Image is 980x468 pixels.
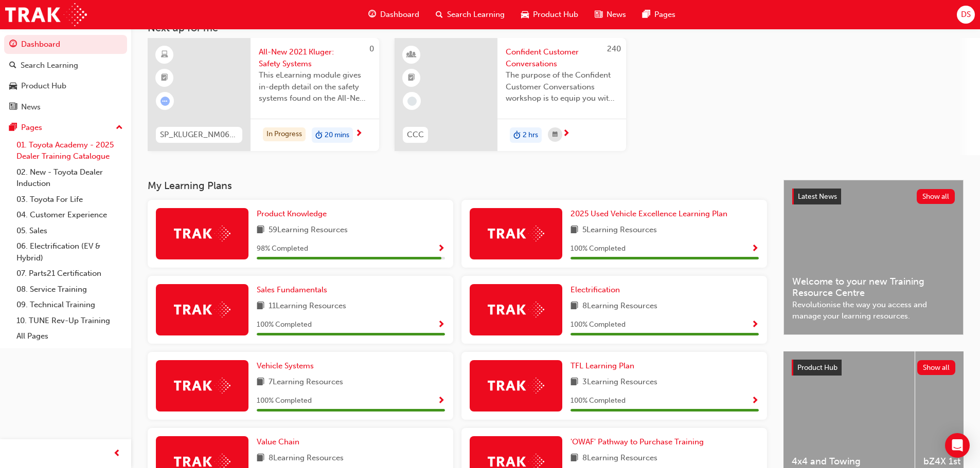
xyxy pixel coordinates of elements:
[12,164,127,192] a: 02. New - Toyota Dealer Induction
[360,4,427,25] a: guage-iconDashboard
[12,192,127,208] a: 03. Toyota For Life
[257,224,264,237] span: book-icon
[174,226,230,241] img: Trak
[571,284,624,296] a: Electrification
[369,44,374,53] span: 0
[582,224,657,237] span: 5 Learning Resources
[427,4,513,25] a: search-iconSearch Learning
[12,266,127,282] a: 07. Parts21 Certification
[4,33,127,118] button: DashboardSearch LearningProduct HubNews
[380,9,419,21] span: Dashboard
[571,208,732,220] a: 2025 Used Vehicle Excellence Learning Plan
[521,8,529,21] span: car-icon
[257,376,264,389] span: book-icon
[582,452,657,465] span: 8 Learning Resources
[523,129,538,141] span: 2 hrs
[116,121,123,135] span: up-icon
[257,452,264,465] span: book-icon
[571,319,626,331] span: 100 % Completed
[12,137,127,164] a: 01. Toyota Academy - 2025 Dealer Training Catalogue
[582,376,657,389] span: 3 Learning Resources
[407,97,417,106] span: learningRecordVerb_NONE-icon
[533,9,578,21] span: Product Hub
[9,123,17,133] span: pages-icon
[4,98,127,117] a: News
[408,71,415,85] span: booktick-icon
[643,8,650,21] span: pages-icon
[9,40,17,49] span: guage-icon
[355,129,363,139] span: next-icon
[174,302,230,317] img: Trak
[751,245,759,254] span: Show Progress
[368,8,376,21] span: guage-icon
[257,361,314,370] span: Vehicle Systems
[257,395,312,407] span: 100 % Completed
[751,397,759,406] span: Show Progress
[325,129,349,141] span: 20 mins
[12,328,127,344] a: All Pages
[961,9,971,21] span: DS
[148,180,767,192] h3: My Learning Plans
[571,376,578,389] span: book-icon
[407,129,424,141] span: CCC
[751,319,759,331] button: Show Progress
[437,242,445,255] button: Show Progress
[634,4,684,25] a: pages-iconPages
[917,189,955,204] button: Show all
[21,60,78,71] div: Search Learning
[571,209,727,218] span: 2025 Used Vehicle Excellence Learning Plan
[21,122,42,134] div: Pages
[437,321,445,330] span: Show Progress
[488,302,544,317] img: Trak
[269,452,344,465] span: 8 Learning Resources
[488,226,544,241] img: Trak
[595,8,602,21] span: news-icon
[792,189,955,205] a: Latest NewsShow all
[12,297,127,313] a: 09. Technical Training
[259,46,371,69] span: All-New 2021 Kluger: Safety Systems
[161,48,168,62] span: learningResourceType_ELEARNING-icon
[797,363,838,372] span: Product Hub
[571,437,704,446] span: 'OWAF' Pathway to Purchase Training
[917,360,956,375] button: Show all
[586,4,634,25] a: news-iconNews
[437,397,445,406] span: Show Progress
[257,300,264,313] span: book-icon
[174,378,230,394] img: Trak
[488,378,544,394] img: Trak
[607,44,621,53] span: 240
[792,299,955,322] span: Revolutionise the way you access and manage your learning resources.
[161,97,170,106] span: learningRecordVerb_ATTEMPT-icon
[395,38,626,151] a: 240CCCConfident Customer ConversationsThe purpose of the Confident Customer Conversations worksho...
[582,300,657,313] span: 8 Learning Resources
[798,192,837,201] span: Latest News
[571,436,708,448] a: 'OWAF' Pathway to Purchase Training
[257,285,327,294] span: Sales Fundamentals
[437,245,445,254] span: Show Progress
[571,224,578,237] span: book-icon
[160,129,238,141] span: SP_KLUGER_NM0621_EL04
[4,118,127,137] button: Pages
[607,9,626,21] span: News
[21,101,41,113] div: News
[12,223,127,239] a: 05. Sales
[257,360,318,372] a: Vehicle Systems
[571,395,626,407] span: 100 % Completed
[408,48,415,62] span: learningResourceType_INSTRUCTOR_LED-icon
[571,360,638,372] a: TFL Learning Plan
[562,129,570,139] span: next-icon
[792,360,955,376] a: Product HubShow all
[957,6,975,24] button: DS
[113,447,121,460] span: prev-icon
[257,243,308,255] span: 98 % Completed
[571,243,626,255] span: 100 % Completed
[9,82,17,91] span: car-icon
[553,128,558,141] span: calendar-icon
[5,3,87,26] img: Trak
[12,282,127,297] a: 08. Service Training
[12,238,127,266] a: 06. Electrification (EV & Hybrid)
[436,8,443,21] span: search-icon
[571,300,578,313] span: book-icon
[751,395,759,407] button: Show Progress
